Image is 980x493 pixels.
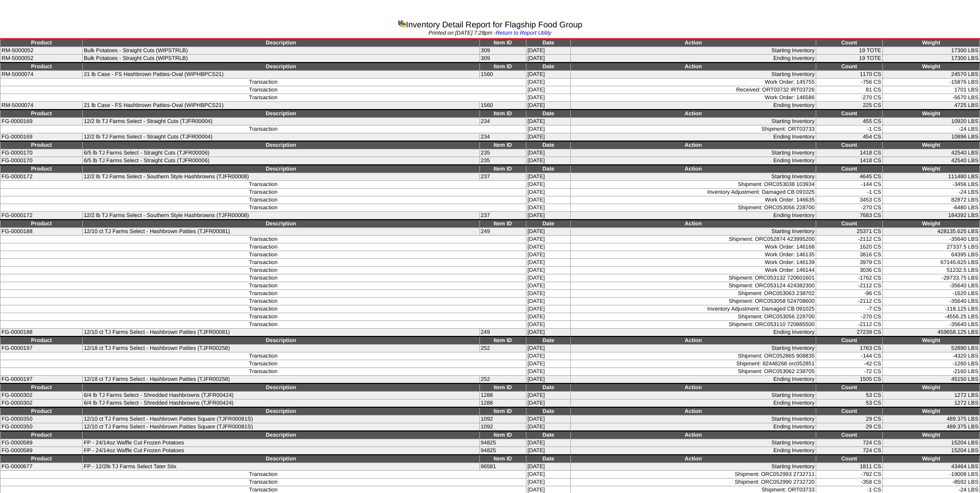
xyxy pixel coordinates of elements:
td: Transaction [1,274,526,282]
td: Product [1,383,83,392]
td: Transaction [1,360,526,368]
td: Description [83,141,479,149]
td: Transaction [1,352,526,360]
td: 249 [479,228,526,236]
td: Count [816,220,882,228]
td: Item ID [479,336,526,345]
td: Item ID [479,220,526,228]
td: Date [526,336,570,345]
td: Item ID [479,141,526,149]
td: Transaction [1,79,526,86]
td: Action [570,165,816,173]
td: Starting Inventory [570,415,816,423]
td: [DATE] [526,228,570,236]
td: Shipment: ORC053110 720885500 [570,321,816,329]
td: Transaction [1,236,526,243]
td: 67145.625 LBS [882,259,979,267]
td: Item ID [479,165,526,173]
td: -35640 LBS [882,236,979,243]
td: 17300 LBS [882,55,979,63]
td: [DATE] [526,181,570,189]
td: -24 LBS [882,189,979,196]
td: 6/4 lb TJ Farms Select - Shredded Hashbrowns (TJFR00424) [83,392,479,399]
td: 12/10 ct TJ Farms Select - Hashbrown Patties (TJFR00081) [83,329,479,337]
td: Product [1,110,83,118]
td: -1 CS [816,126,882,133]
td: Ending Inventory [570,329,816,337]
td: [DATE] [526,290,570,298]
td: Action [570,63,816,71]
td: -2112 CS [816,236,882,243]
td: [DATE] [526,79,570,86]
td: Weight [882,141,979,149]
td: FG-0000169 [1,133,83,142]
td: 10896 LBS [882,133,979,142]
td: [DATE] [526,368,570,376]
td: Inventory Adjustment: Damaged CB 091025 [570,189,816,196]
td: [DATE] [526,196,570,204]
td: -1620 LBS [882,290,979,298]
td: -144 CS [816,352,882,360]
td: [DATE] [526,305,570,313]
td: Ending Inventory [570,102,816,110]
td: -270 CS [816,204,882,212]
td: Work Order: 145755 [570,79,816,86]
td: 235 [479,157,526,165]
td: [DATE] [526,71,570,79]
td: 455 CS [816,118,882,126]
td: Action [570,336,816,345]
td: Starting Inventory [570,47,816,55]
td: -270 CS [816,94,882,102]
td: 1418 CS [816,149,882,157]
td: [DATE] [526,321,570,329]
td: Count [816,110,882,118]
td: Description [83,336,479,345]
td: Description [83,63,479,71]
td: [DATE] [526,345,570,352]
td: [DATE] [526,259,570,267]
td: Weight [882,110,979,118]
td: [DATE] [526,267,570,274]
td: Action [570,110,816,118]
td: 12/10 ct TJ Farms Select - Hashbrown Patties Square (TJFR00081S) [83,415,479,423]
td: 459658.125 LBS [882,329,979,337]
td: Transaction [1,321,526,329]
td: Ending Inventory [570,133,816,142]
td: Shipment: ORT03733 [570,126,816,133]
td: 4645 CS [816,173,882,181]
td: Bulk Potatoes - Straight Cuts (WIPSTRLB) [83,47,479,55]
td: Transaction [1,313,526,321]
td: [DATE] [526,376,570,384]
td: 1170 CS [816,71,882,79]
td: 225 CS [816,102,882,110]
td: -96 CS [816,290,882,298]
td: [DATE] [526,282,570,290]
td: RM-5000052 [1,55,83,63]
td: Shipment: ORC053132 720601601 [570,274,816,282]
td: -1260 LBS [882,360,979,368]
td: Transaction [1,243,526,251]
td: [DATE] [526,133,570,142]
td: 237 [479,212,526,220]
td: 7683 CS [816,212,882,220]
img: graph.gif [398,19,406,27]
td: Action [570,39,816,47]
td: Shipment: ORC053062 238705 [570,368,816,376]
td: 1560 [479,71,526,79]
td: Weight [882,220,979,228]
td: [DATE] [526,126,570,133]
td: Shipment: 82448268 orc052851 [570,360,816,368]
td: RM-5000074 [1,102,83,110]
td: 6/5 lb TJ Farms Select - Straight Cuts (TJFR00006) [83,157,479,165]
td: FG-0000197 [1,376,83,384]
td: [DATE] [526,399,570,408]
td: 3979 CS [816,259,882,267]
td: FG-0000170 [1,149,83,157]
td: 29 CS [816,415,882,423]
td: Transaction [1,282,526,290]
td: Description [83,39,479,47]
td: Shipment: ORC053124 424382300 [570,282,816,290]
td: FG-0000172 [1,212,83,220]
td: Description [83,110,479,118]
td: [DATE] [526,274,570,282]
